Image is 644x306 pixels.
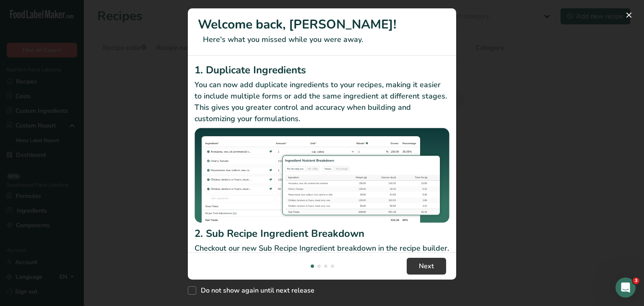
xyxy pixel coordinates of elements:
[196,286,314,295] span: Do not show again until next release
[195,243,449,277] p: Checkout our new Sub Recipe Ingredient breakdown in the recipe builder. You can now see your Reci...
[633,277,639,284] span: 3
[615,277,636,298] iframe: Intercom live chat
[198,34,446,45] p: Here's what you missed while you were away.
[198,15,446,34] h1: Welcome back, [PERSON_NAME]!
[195,128,449,223] img: Duplicate Ingredients
[195,79,449,124] p: You can now add duplicate ingredients to your recipes, making it easier to include multiple forms...
[195,226,449,241] h2: 2. Sub Recipe Ingredient Breakdown
[407,258,446,275] button: Next
[419,261,434,271] span: Next
[195,62,449,78] h2: 1. Duplicate Ingredients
